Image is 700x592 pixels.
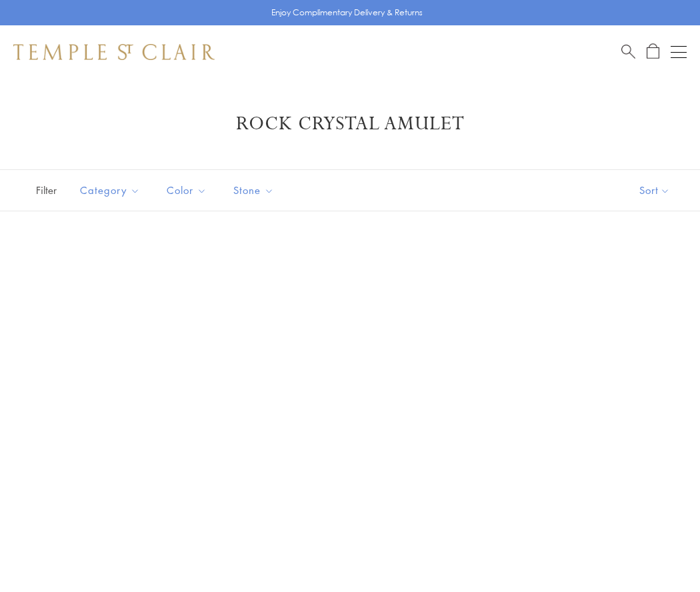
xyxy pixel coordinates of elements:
[271,6,423,19] p: Enjoy Complimentary Delivery & Returns
[70,175,150,205] button: Category
[13,44,215,60] img: Temple St. Clair
[227,182,284,199] span: Stone
[609,170,700,211] button: Show sort by
[647,43,659,60] a: Open Shopping Bag
[157,175,217,205] button: Color
[671,44,687,60] button: Open navigation
[621,43,635,60] a: Search
[160,182,217,199] span: Color
[73,182,150,199] span: Category
[223,175,284,205] button: Stone
[33,112,667,136] h1: Rock Crystal Amulet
